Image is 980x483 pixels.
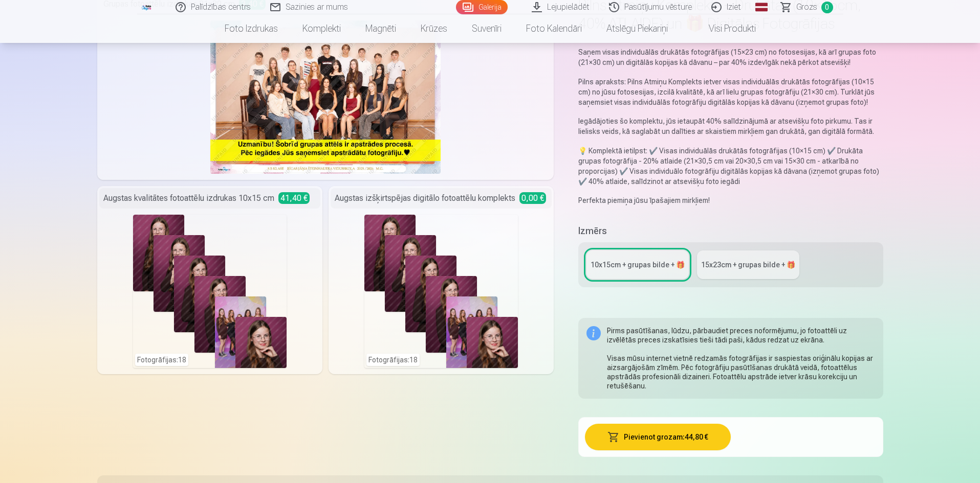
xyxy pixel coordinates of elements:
[519,192,546,204] span: 0,00 €
[99,188,320,209] div: Augstas kvalitātes fotoattēlu izdrukas 10x15 cm
[290,14,353,43] a: Komplekti
[278,192,310,204] span: 41,40 €
[578,116,883,136] p: Iegādājoties šo komplektu, jūs ietaupāt 40% salīdzinājumā ar atsevišķu foto pirkumu. Tas ir lieli...
[578,47,883,67] p: Saņem visas individuālās drukātās fotogrāfijas (15×23 cm) no fotosesijas, kā arī grupas foto (21×...
[680,14,768,43] a: Visi produkti
[353,14,408,43] a: Magnēti
[591,260,685,270] div: 10x15сm + grupas bilde + 🎁
[578,146,883,187] p: 💡 Komplektā ietilpst: ✔️ Visas individuālās drukātās fotogrāfijas (10×15 cm) ✔️ Drukāta grupas fo...
[514,14,594,43] a: Foto kalendāri
[408,14,460,43] a: Krūzes
[697,250,799,279] a: 15x23сm + grupas bilde + 🎁
[141,4,153,10] img: /fa1
[578,224,883,238] h5: Izmērs
[578,77,883,107] p: Pilns apraksts: Pilns Atmiņu Komplekts ietver visas individuālās drukātās fotogrāfijas (10×15 cm)...
[212,14,290,43] a: Foto izdrukas
[796,1,817,13] span: Grozs
[578,195,883,205] p: Perfekta piemiņa jūsu īpašajiem mirkļiem!
[585,424,731,450] button: Pievienot grozam:44,80 €
[460,14,514,43] a: Suvenīri
[701,260,795,270] div: 15x23сm + grupas bilde + 🎁
[586,250,689,279] a: 10x15сm + grupas bilde + 🎁
[821,2,833,13] span: 0
[607,326,875,390] div: Pirms pasūtīšanas, lūdzu, pārbaudiet preces noformējumu, jo fotoattēli uz izvēlētās preces izskat...
[331,188,552,209] div: Augstas izšķirtspējas digitālo fotoattēlu komplekts
[594,14,680,43] a: Atslēgu piekariņi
